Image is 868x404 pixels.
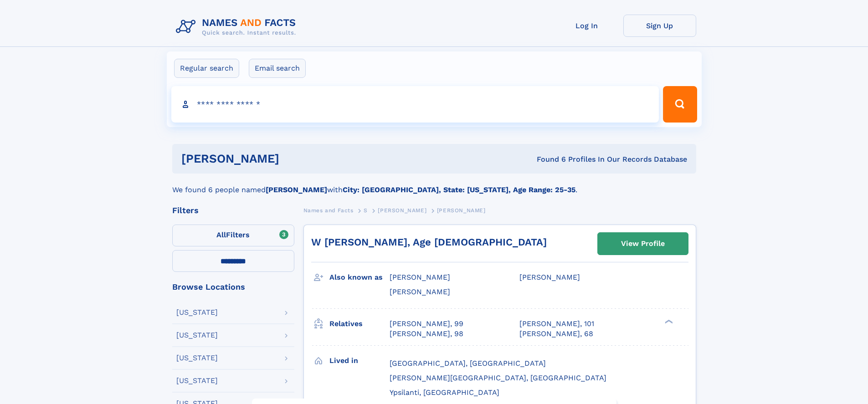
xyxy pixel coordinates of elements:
b: City: [GEOGRAPHIC_DATA], State: [US_STATE], Age Range: 25-35 [343,185,575,194]
div: [US_STATE] [176,377,218,384]
span: [PERSON_NAME][GEOGRAPHIC_DATA], [GEOGRAPHIC_DATA] [390,373,606,382]
span: S [364,207,368,214]
a: Sign Up [623,15,696,37]
a: Names and Facts [303,205,354,216]
a: [PERSON_NAME], 101 [519,319,594,329]
h3: Also known as [329,270,390,285]
label: Regular search [174,59,239,78]
div: [US_STATE] [176,309,218,316]
span: [PERSON_NAME] [390,287,450,296]
span: [GEOGRAPHIC_DATA], [GEOGRAPHIC_DATA] [390,359,546,368]
span: Ypsilanti, [GEOGRAPHIC_DATA] [390,388,499,397]
h3: Relatives [329,316,390,332]
div: Found 6 Profiles In Our Records Database [408,154,687,164]
span: [PERSON_NAME] [519,273,580,281]
span: [PERSON_NAME] [390,273,450,281]
span: [PERSON_NAME] [437,207,486,214]
a: Log In [550,15,623,37]
a: S [364,205,368,216]
input: search input [171,86,659,123]
div: We found 6 people named with . [172,174,696,195]
a: View Profile [598,233,688,255]
label: Filters [172,225,294,246]
h1: [PERSON_NAME] [181,153,408,164]
a: [PERSON_NAME], 99 [390,319,463,329]
span: All [216,230,226,239]
a: [PERSON_NAME], 98 [390,329,463,339]
a: [PERSON_NAME] [378,205,426,216]
img: Logo Names and Facts [172,15,303,39]
h3: Lived in [329,353,390,368]
div: ❯ [663,318,673,324]
label: Email search [249,59,306,78]
button: Search Button [663,86,697,123]
span: [PERSON_NAME] [378,207,426,214]
div: Filters [172,206,294,215]
a: W [PERSON_NAME], Age [DEMOGRAPHIC_DATA] [311,236,547,248]
a: [PERSON_NAME], 68 [519,329,593,339]
div: [US_STATE] [176,354,218,362]
b: [PERSON_NAME] [266,185,327,194]
div: Browse Locations [172,283,294,291]
div: View Profile [621,233,665,254]
div: [US_STATE] [176,332,218,339]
